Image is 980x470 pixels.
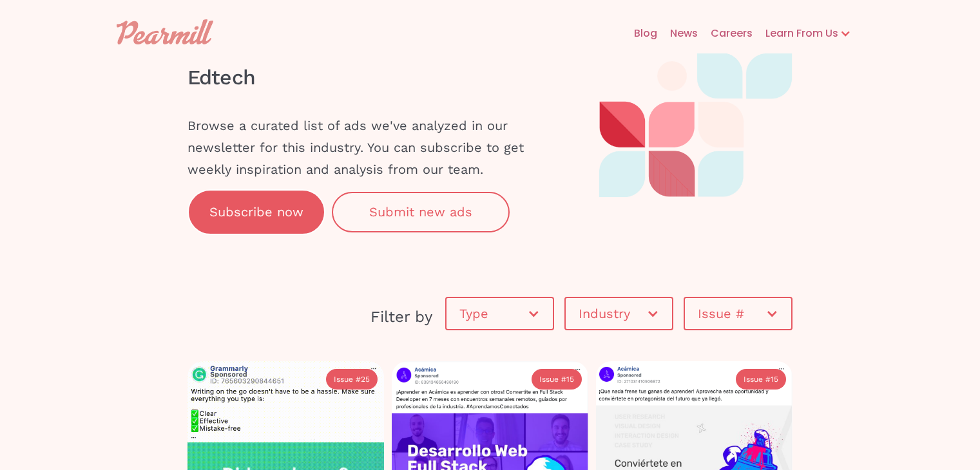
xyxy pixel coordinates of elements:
a: Blog [621,13,657,54]
div: 15 [771,373,778,386]
div: Industry [566,294,672,333]
a: Issue #15 [532,369,582,390]
a: News [657,13,698,54]
a: Submit new ads [332,192,510,232]
div: Industry [579,307,646,320]
a: Careers [698,13,753,54]
div: Browse a curated list of ads we've analyzed in our newsletter for this industry. You can subscrib... [187,115,535,180]
div: Issue # [334,373,361,386]
div: 25 [361,373,370,386]
div: Issue # [685,294,791,333]
a: Subscribe now [187,189,325,235]
div: Issue # [698,307,765,320]
div: Type [447,294,553,333]
div: Issue # [744,373,771,386]
div: Learn From Us [753,26,838,41]
h1: Edtech [187,53,256,102]
a: Issue #15 [736,369,786,390]
div: Filter by [187,305,432,328]
a: Issue #25 [326,369,378,390]
div: Learn From Us [753,13,864,54]
div: Issue # [539,373,566,386]
div: 15 [566,373,574,386]
div: Type [459,307,527,320]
